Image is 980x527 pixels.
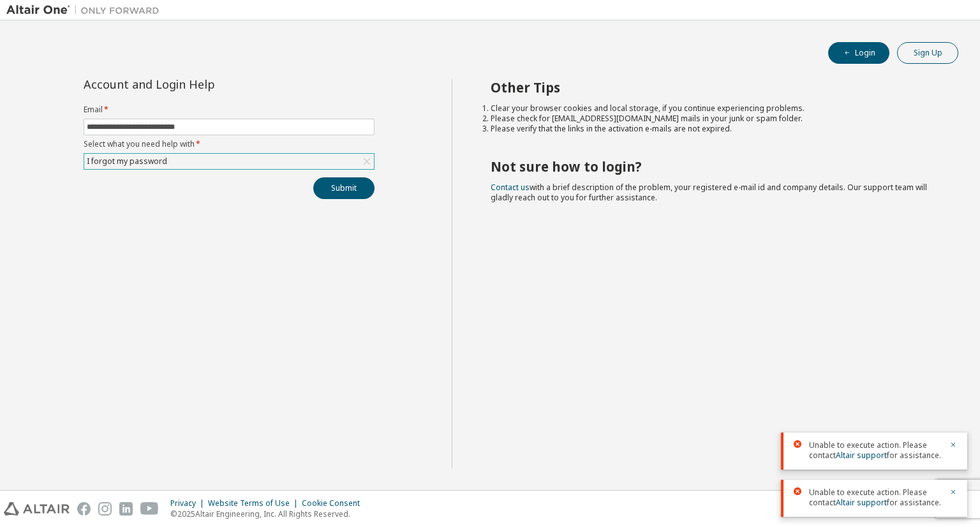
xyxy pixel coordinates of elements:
[84,154,374,169] div: I forgot my password
[491,103,936,114] li: Clear your browser cookies and local storage, if you continue experiencing problems.
[491,182,530,193] a: Contact us
[170,498,208,508] div: Privacy
[491,182,927,203] span: with a brief description of the problem, your registered e-mail id and company details. Our suppo...
[85,154,169,168] div: I forgot my password
[4,502,70,516] img: altair_logo.svg
[897,42,958,64] button: Sign Up
[119,502,133,516] img: linkedin.svg
[208,498,302,508] div: Website Terms of Use
[98,502,112,516] img: instagram.svg
[84,105,375,115] label: Email
[836,497,887,508] a: Altair support
[84,79,316,89] div: Account and Login Help
[302,498,367,508] div: Cookie Consent
[6,4,166,17] img: Altair One
[84,139,375,149] label: Select what you need help with
[140,502,159,516] img: youtube.svg
[491,79,936,96] h2: Other Tips
[313,177,375,199] button: Submit
[77,502,91,516] img: facebook.svg
[809,440,942,461] span: Unable to execute action. Please contact for assistance.
[828,42,889,64] button: Login
[491,114,936,124] li: Please check for [EMAIL_ADDRESS][DOMAIN_NAME] mails in your junk or spam folder.
[170,508,367,519] p: © 2025 Altair Engineering, Inc. All Rights Reserved.
[491,124,936,134] li: Please verify that the links in the activation e-mails are not expired.
[836,450,887,461] a: Altair support
[491,158,936,175] h2: Not sure how to login?
[809,487,942,508] span: Unable to execute action. Please contact for assistance.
